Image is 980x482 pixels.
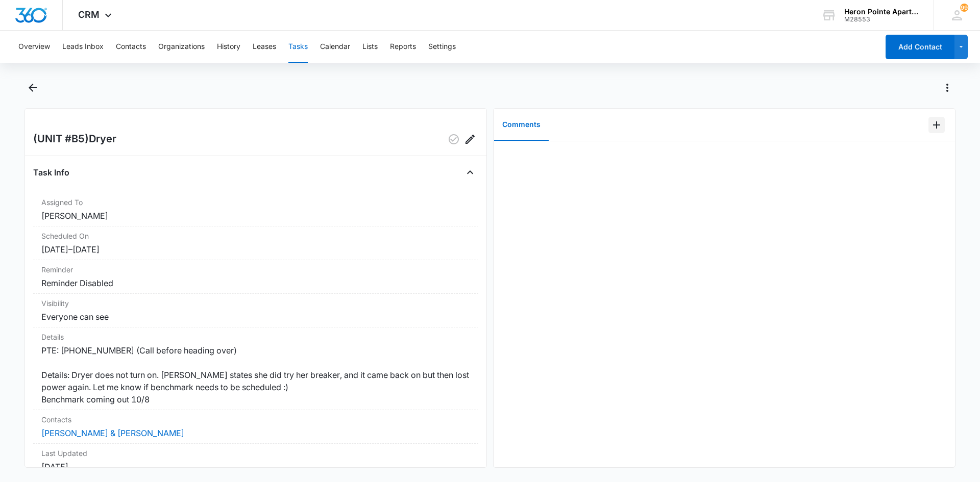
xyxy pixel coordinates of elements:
[116,31,146,63] button: Contacts
[33,260,478,294] div: ReminderReminder Disabled
[41,197,470,208] dt: Assigned To
[253,31,276,63] button: Leases
[362,31,378,63] button: Lists
[844,8,919,16] div: account name
[960,4,968,12] div: notifications count
[41,277,470,289] dd: Reminder Disabled
[844,16,919,23] div: account id
[288,31,308,63] button: Tasks
[33,294,478,327] div: VisibilityEveryone can see
[41,332,470,342] dt: Details
[41,344,470,405] dd: PTE: [PHONE_NUMBER] (Call before heading over) Details: Dryer does not turn on. [PERSON_NAME] sta...
[41,414,470,425] dt: Contacts
[41,231,470,241] dt: Scheduled On
[33,166,69,179] h4: Task Info
[41,210,470,222] dd: [PERSON_NAME]
[78,9,100,20] span: CRM
[62,31,104,63] button: Leads Inbox
[462,164,478,181] button: Close
[41,311,470,323] dd: Everyone can see
[33,193,478,226] div: Assigned To[PERSON_NAME]
[41,243,470,256] dd: [DATE] – [DATE]
[158,31,205,63] button: Organizations
[320,31,350,63] button: Calendar
[24,80,40,96] button: Back
[41,428,184,438] a: [PERSON_NAME] & [PERSON_NAME]
[41,264,470,275] dt: Reminder
[462,131,478,147] button: Edit
[33,410,478,444] div: Contacts[PERSON_NAME] & [PERSON_NAME]
[960,4,968,12] span: 99
[41,298,470,309] dt: Visibility
[928,117,945,133] button: Add Comment
[41,448,470,459] dt: Last Updated
[886,35,954,59] button: Add Contact
[33,226,478,260] div: Scheduled On[DATE]–[DATE]
[390,31,416,63] button: Reports
[41,461,470,473] dd: [DATE]
[428,31,456,63] button: Settings
[494,109,549,141] button: Comments
[939,80,955,96] button: Actions
[33,327,478,410] div: DetailsPTE: [PHONE_NUMBER] (Call before heading over) Details: Dryer does not turn on. [PERSON_NA...
[217,31,240,63] button: History
[33,131,116,147] h2: (UNIT #B5)Dryer
[18,31,50,63] button: Overview
[33,444,478,477] div: Last Updated[DATE]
